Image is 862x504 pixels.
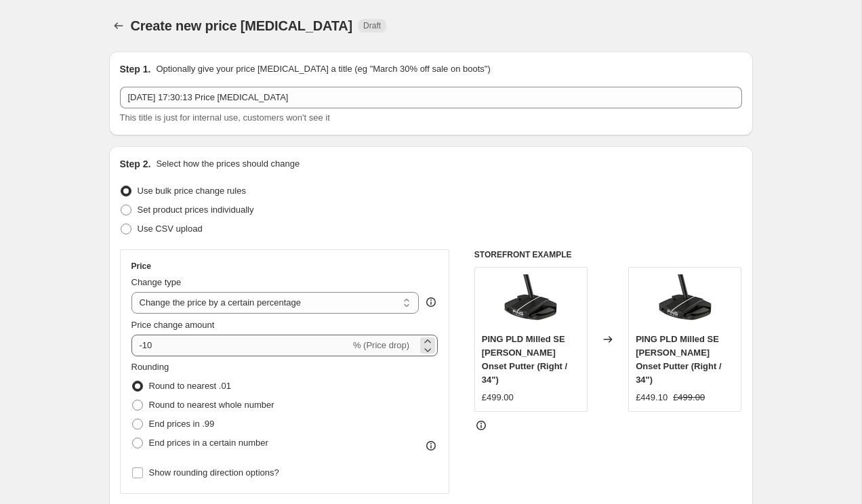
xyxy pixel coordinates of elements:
h2: Step 2. [120,157,151,171]
span: Create new price [MEDICAL_DATA] [131,18,353,33]
span: Round to nearest .01 [149,381,231,391]
button: Price change jobs [109,16,128,35]
p: Optionally give your price [MEDICAL_DATA] a title (eg "March 30% off sale on boots") [156,62,490,76]
span: Set product prices individually [138,205,254,215]
div: £499.00 [482,391,514,404]
span: PING PLD Milled SE [PERSON_NAME] Onset Putter (Right / 34") [636,334,721,385]
h3: Price [131,261,151,272]
span: Draft [363,20,381,31]
span: Price change amount [131,320,215,330]
input: -15 [131,335,350,356]
img: UNADJUSTEDNONRAW_thumb_3000_80x.jpg [504,274,558,329]
p: Select how the prices should change [156,157,300,171]
h2: Step 1. [120,62,151,76]
span: % (Price drop) [353,340,409,350]
span: Use CSV upload [138,224,203,234]
span: End prices in .99 [149,419,215,429]
input: 30% off holiday sale [120,87,742,108]
span: Change type [131,277,182,287]
span: Rounding [131,362,169,372]
span: Round to nearest whole number [149,400,274,410]
span: Use bulk price change rules [138,186,246,196]
span: Show rounding direction options? [149,467,279,478]
span: End prices in a certain number [149,438,268,448]
span: PING PLD Milled SE [PERSON_NAME] Onset Putter (Right / 34") [482,334,567,385]
img: UNADJUSTEDNONRAW_thumb_3000_80x.jpg [658,274,712,329]
div: help [424,295,438,309]
div: £449.10 [636,391,668,404]
span: This title is just for internal use, customers won't see it [120,112,330,123]
strike: £499.00 [673,391,705,404]
h6: STOREFRONT EXAMPLE [474,249,742,260]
